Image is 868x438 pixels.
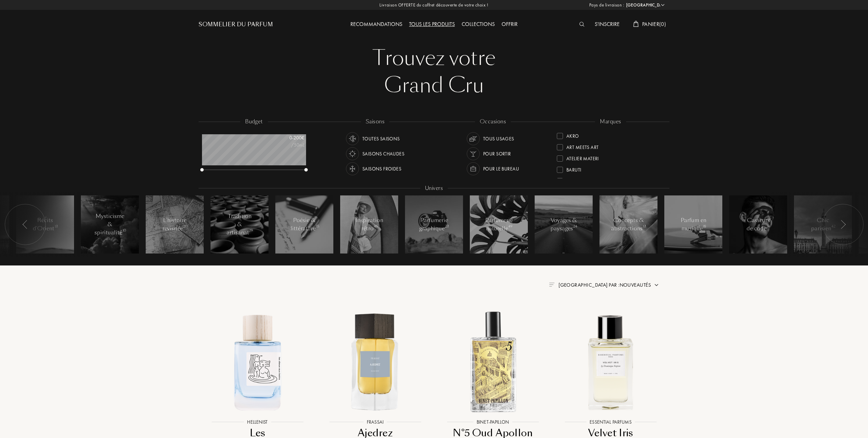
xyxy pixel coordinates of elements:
div: Collections [458,20,498,29]
div: Offrir [498,20,521,29]
div: Casseurs de code [744,216,773,233]
span: 14 [767,224,770,229]
img: arr_left.svg [23,220,28,229]
a: Collections [458,20,498,28]
img: Les Dieux aux Bains Hellenist [204,309,310,415]
div: saisons [361,118,389,126]
a: Offrir [498,20,521,28]
span: 23 [445,224,449,229]
div: Trouvez votre [204,44,664,72]
div: Atelier Materi [566,153,599,162]
div: Pour sortir [483,147,511,160]
img: usage_season_hot_white.svg [348,149,357,159]
div: Binet-Papillon [566,175,600,184]
span: [GEOGRAPHIC_DATA] par : Nouveautés [559,282,651,288]
span: Panier ( 0 ) [642,20,666,28]
span: 20 [183,224,187,229]
img: usage_season_average_white.svg [348,134,357,143]
div: Saisons froides [362,162,401,175]
span: 79 [249,228,253,233]
span: 18 [703,224,706,229]
div: Akro [566,130,579,139]
div: 0 - 200 € [270,134,304,141]
span: 49 [508,224,512,229]
img: Velvet Iris Essential Parfums [558,309,664,415]
span: 15 [316,224,319,229]
img: N°5 Oud Apollon Binet-Papillon [440,309,546,415]
div: Pour le bureau [483,162,519,175]
div: Poésie & littérature [290,216,319,233]
img: usage_occasion_party_white.svg [468,149,478,159]
a: Recommandations [347,20,406,28]
img: arrow_w.png [660,2,665,8]
span: 24 [573,224,577,229]
div: Tradition & artisanat [225,212,254,237]
img: cart_white.svg [633,21,639,27]
div: occasions [475,118,511,126]
img: Ajedrez Frassai [322,309,428,415]
div: L'histoire revisitée [160,216,189,233]
div: Inspiration rétro [355,216,384,233]
span: 45 [374,224,378,229]
a: Tous les produits [406,20,458,28]
div: Tous les produits [406,20,458,29]
div: budget [240,118,268,126]
span: Pays de livraison : [589,2,624,9]
div: S'inscrire [591,20,623,29]
a: S'inscrire [591,20,623,28]
div: Univers [420,184,448,192]
div: Baruti [566,164,581,173]
div: Toutes saisons [362,132,400,145]
img: usage_season_cold_white.svg [348,164,357,174]
img: usage_occasion_all_white.svg [468,134,478,143]
div: Voyages & paysages [549,216,578,233]
a: Sommelier du Parfum [199,20,273,29]
div: marques [595,118,626,126]
div: Grand Cru [204,72,664,99]
div: /50mL [270,141,304,149]
div: Parfumerie naturelle [484,216,513,233]
div: Art Meets Art [566,141,598,151]
img: usage_occasion_work_white.svg [468,164,478,174]
div: Concepts & abstractions [611,216,646,233]
img: search_icn_white.svg [579,22,584,27]
div: Mysticisme & spiritualité [95,212,126,237]
img: filter_by.png [549,283,554,287]
img: arr_left.svg [840,220,846,229]
img: arrow.png [654,282,659,288]
div: Tous usages [483,132,514,145]
div: Parfumerie graphique [419,216,449,233]
div: Parfum en musique [679,216,708,233]
span: 13 [643,224,646,229]
div: Recommandations [347,20,406,29]
div: Saisons chaudes [362,147,404,160]
span: 10 [122,228,126,233]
